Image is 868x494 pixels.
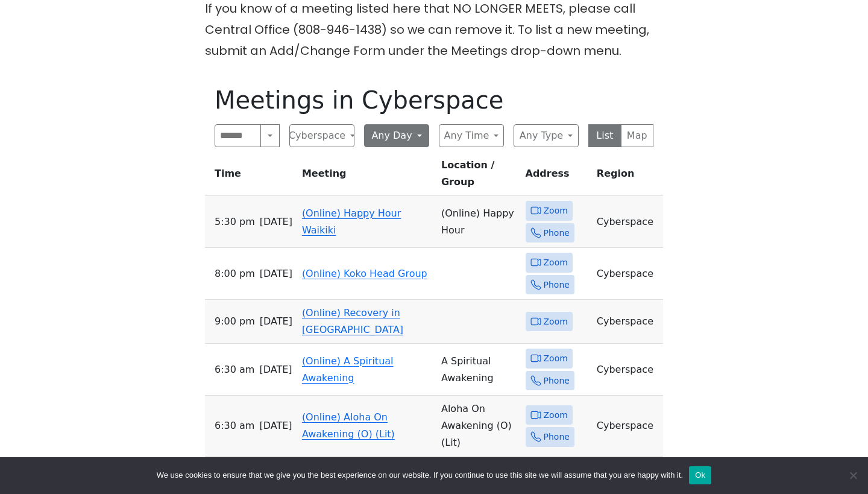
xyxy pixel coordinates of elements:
td: Cyberspace [592,344,663,396]
a: (Online) Aloha On Awakening (O) (Lit) [302,411,395,440]
span: We use cookies to ensure that we give you the best experience on our website. If you continue to ... [157,469,683,481]
span: Phone [544,277,570,293]
span: Zoom [544,408,568,423]
span: 9:00 PM [215,313,255,330]
span: [DATE] [260,214,292,230]
th: Address [521,157,592,196]
td: Cyberspace [592,196,663,248]
button: Any Time [439,124,504,147]
td: (Online) Happy Hour [436,196,521,248]
th: Time [205,157,297,196]
a: (Online) Happy Hour Waikiki [302,207,401,236]
span: Zoom [544,351,568,366]
th: Region [592,157,663,196]
button: List [588,124,621,147]
span: Zoom [544,255,568,270]
button: Any Day [364,124,429,147]
a: (Online) A Spiritual Awakening [302,355,394,384]
td: Cyberspace [592,300,663,344]
button: Any Type [514,124,579,147]
span: Phone [544,373,570,388]
span: 6:30 AM [215,361,254,378]
input: Search [215,124,261,147]
span: Phone [544,429,570,445]
button: Cyberspace [289,124,354,147]
span: [DATE] [259,361,292,378]
h1: Meetings in Cyberspace [215,86,653,115]
span: No [847,469,859,481]
td: Cyberspace [592,248,663,300]
span: 5:30 PM [215,214,255,230]
td: Cyberspace [592,396,663,457]
a: (Online) Koko Head Group [302,268,427,279]
span: Zoom [544,203,568,218]
span: [DATE] [260,313,292,330]
span: [DATE] [259,417,292,434]
a: (Online) Recovery in [GEOGRAPHIC_DATA] [302,307,403,335]
span: Zoom [544,314,568,329]
button: Search [260,124,280,147]
button: Ok [689,466,711,484]
td: A Spiritual Awakening [436,344,521,396]
button: Map [621,124,654,147]
th: Location / Group [436,157,521,196]
span: 6:30 AM [215,417,254,434]
span: 8:00 PM [215,265,255,282]
td: Aloha On Awakening (O) (Lit) [436,396,521,457]
span: [DATE] [260,265,292,282]
span: Phone [544,226,570,241]
th: Meeting [297,157,436,196]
